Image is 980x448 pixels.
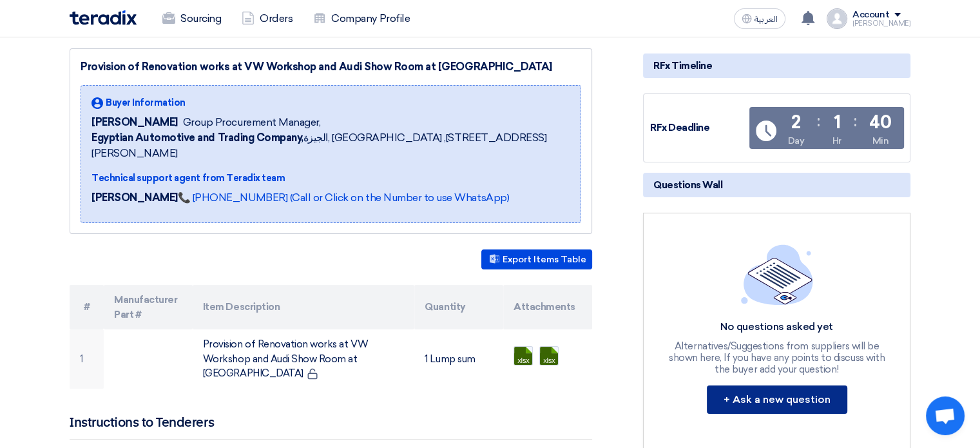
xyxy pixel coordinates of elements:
[106,96,186,110] span: Buyer Information
[481,249,592,269] button: Export Items Table
[91,115,178,130] span: [PERSON_NAME]
[869,113,891,131] div: 40
[832,134,841,148] div: Hr
[852,20,910,27] div: [PERSON_NAME]
[741,244,813,305] img: empty_state_list.svg
[91,191,178,204] strong: [PERSON_NAME]
[503,285,592,329] th: Attachments
[791,113,801,131] div: 2
[734,8,785,29] button: العربية
[852,10,889,21] div: Account
[854,110,857,133] div: :
[926,396,965,435] a: Open chat
[788,134,805,148] div: Day
[193,285,415,329] th: Item Description
[827,8,847,29] img: profile_test.png
[650,121,747,135] div: RFx Deadline
[872,134,889,148] div: Min
[91,130,570,161] span: الجيزة, [GEOGRAPHIC_DATA] ,[STREET_ADDRESS][PERSON_NAME]
[91,131,303,144] b: Egyptian Automotive and Trading Company,
[178,191,509,204] a: 📞 [PHONE_NUMBER] (Call or Click on the Number to use WhatsApp)
[540,347,643,424] a: ____1756376709214.xlsx
[414,285,503,329] th: Quantity
[81,59,581,75] div: Provision of Renovation works at VW Workshop and Audi Show Room at [GEOGRAPHIC_DATA]
[70,285,104,329] th: #
[668,320,887,334] div: No questions asked yet
[643,54,910,78] div: RFx Timeline
[653,178,722,192] span: Questions Wall
[70,414,592,440] h2: Instructions to Tenderers
[754,15,778,24] span: العربية
[152,5,231,33] a: Sourcing
[817,110,820,133] div: :
[70,10,137,25] img: Teradix logo
[514,347,617,424] a: ___1756376704597.xlsx
[91,171,570,185] div: Technical support agent from Teradix team
[193,329,415,389] td: Provision of Renovation works at VW Workshop and Audi Show Room at [GEOGRAPHIC_DATA]
[707,385,847,414] button: + Ask a new question
[833,113,840,131] div: 1
[414,329,503,389] td: 1 Lump sum
[303,5,420,33] a: Company Profile
[183,115,321,130] span: Group Procurement Manager,
[231,5,303,33] a: Orders
[668,340,887,375] div: Alternatives/Suggestions from suppliers will be shown here, If you have any points to discuss wit...
[70,329,104,389] td: 1
[104,285,193,329] th: Manufacturer Part #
